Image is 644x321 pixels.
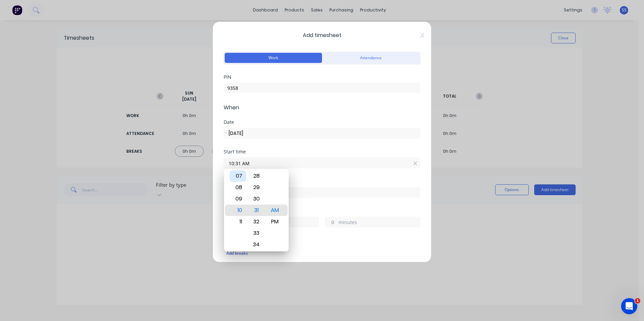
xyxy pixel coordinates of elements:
input: Enter PIN [224,83,420,93]
div: 31 [248,205,265,216]
button: Work [225,53,322,63]
div: Breaks [224,238,420,243]
span: 1 [635,298,640,304]
div: 10 [230,205,246,216]
iframe: Intercom live chat [621,298,637,314]
span: When [224,104,420,112]
div: PIN [224,75,420,79]
div: 07 [230,170,246,182]
button: Attendance [322,53,419,63]
div: 28 [248,170,265,182]
div: Hour [229,169,247,251]
div: Add breaks [226,249,418,258]
div: 08 [230,182,246,193]
div: Hours worked [224,209,420,213]
div: 30 [248,193,265,205]
input: 0 [325,217,337,227]
div: PM [267,216,283,227]
span: Add timesheet [224,31,420,39]
div: Minute [247,169,266,251]
div: 11 [230,216,246,227]
div: 32 [248,216,265,227]
div: 33 [248,227,265,239]
div: Finish time [224,179,420,184]
div: 29 [248,182,265,193]
label: minutes [339,219,420,227]
div: 09 [230,193,246,205]
div: AM [267,205,283,216]
div: 34 [248,239,265,250]
div: Start time [224,149,420,154]
div: Date [224,120,420,124]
